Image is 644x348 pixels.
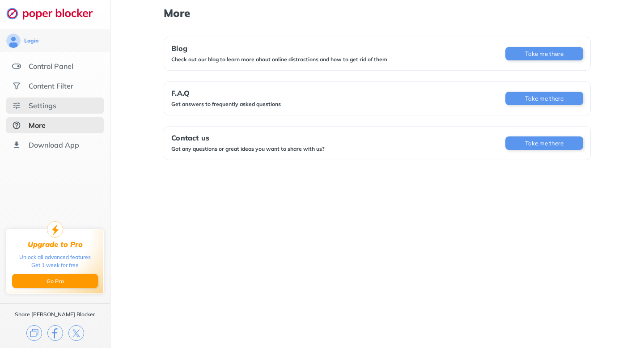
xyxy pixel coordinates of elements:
img: features.svg [12,62,21,71]
img: avatar.svg [6,34,21,48]
div: Content Filter [29,81,73,90]
img: social.svg [12,81,21,90]
img: upgrade-to-pro.svg [47,221,63,238]
div: Get answers to frequently asked questions [171,101,281,108]
img: copy.svg [26,325,42,341]
h1: More [164,7,590,19]
div: Get 1 week for free [31,261,79,269]
div: Unlock all advanced features [19,253,91,261]
button: Take me there [505,136,583,150]
div: Control Panel [29,62,73,71]
img: x.svg [68,325,84,341]
div: More [29,121,46,130]
img: facebook.svg [47,325,63,341]
button: Take me there [505,47,583,60]
div: Settings [29,101,56,110]
div: Download App [29,140,79,149]
button: Take me there [505,92,583,105]
div: F.A.Q [171,89,281,97]
div: Contact us [171,134,325,142]
div: Login [24,37,38,44]
img: download-app.svg [12,140,21,149]
img: settings.svg [12,101,21,110]
div: Upgrade to Pro [28,240,83,249]
div: Blog [171,44,387,52]
div: Check out our blog to learn more about online distractions and how to get rid of them [171,56,387,63]
img: about-selected.svg [12,121,21,130]
button: Go Pro [12,274,98,288]
img: logo-webpage.svg [6,7,102,20]
div: Share [PERSON_NAME] Blocker [15,311,95,318]
div: Got any questions or great ideas you want to share with us? [171,145,325,153]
